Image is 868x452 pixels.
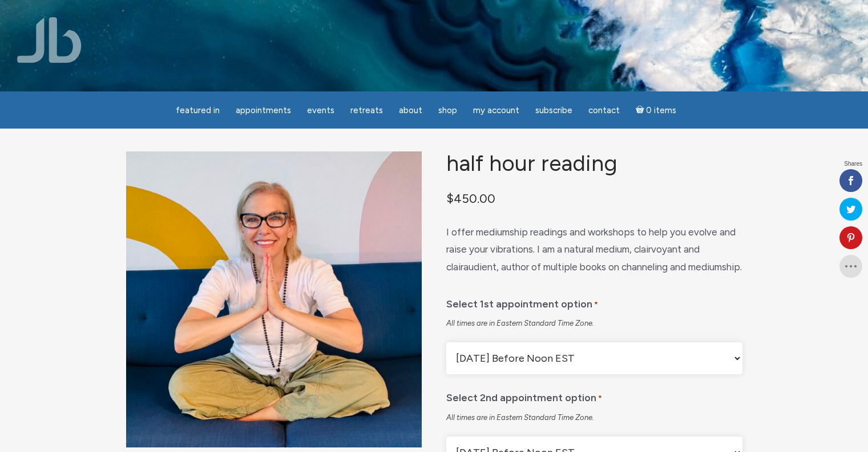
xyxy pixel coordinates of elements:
h1: Half Hour Reading [446,151,742,176]
div: All times are in Eastern Standard Time Zone. [446,318,742,329]
span: Subscribe [535,105,572,115]
a: My Account [466,99,526,122]
span: $ [446,191,454,206]
a: Contact [582,99,627,122]
a: Cart0 items [629,98,684,122]
span: Shares [844,161,862,167]
span: Retreats [350,105,383,115]
span: About [399,105,422,115]
span: My Account [473,105,519,115]
span: Contact [588,105,620,115]
span: Shop [438,105,457,115]
label: Select 1st appointment option [446,290,598,314]
label: Select 2nd appointment option [446,383,602,408]
img: Jamie Butler. The Everyday Medium [17,17,82,63]
img: Half Hour Reading [126,151,422,447]
div: All times are in Eastern Standard Time Zone. [446,413,742,423]
p: I offer mediumship readings and workshops to help you evolve and raise your vibrations. I am a na... [446,223,742,276]
a: Subscribe [528,99,579,122]
i: Cart [636,105,647,115]
a: Events [300,99,341,122]
span: Appointments [236,105,291,115]
span: Events [307,105,334,115]
span: featured in [176,105,220,115]
bdi: 450.00 [446,191,495,206]
a: Appointments [229,99,298,122]
a: About [392,99,429,122]
a: Retreats [344,99,390,122]
span: 0 items [646,106,676,115]
a: featured in [169,99,227,122]
a: Shop [431,99,464,122]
